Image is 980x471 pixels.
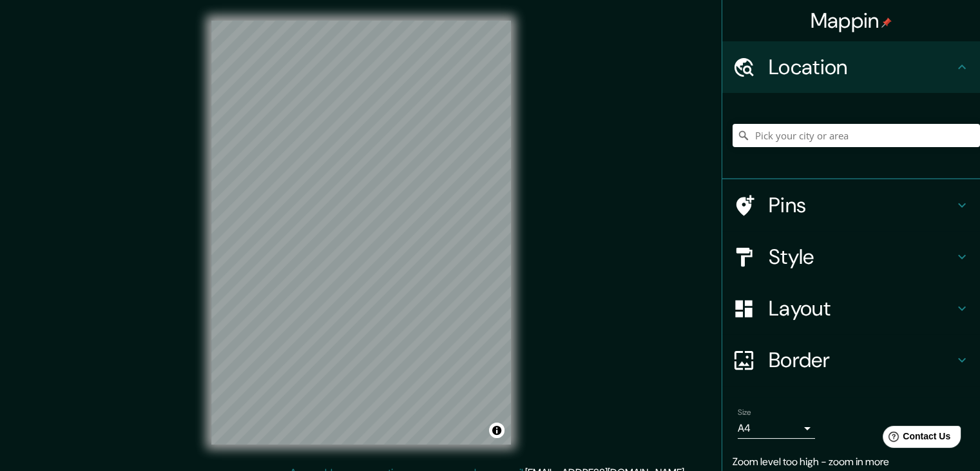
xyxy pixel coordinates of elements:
h4: Layout [769,296,954,321]
div: Style [722,231,980,283]
canvas: Map [211,21,511,445]
img: pin-icon.png [881,17,892,28]
div: Location [722,41,980,93]
h4: Pins [769,192,954,218]
h4: Border [769,347,954,373]
label: Size [738,407,751,418]
p: Zoom level too high - zoom in more [733,454,970,470]
div: Pins [722,179,980,231]
iframe: Help widget launcher [865,421,966,457]
div: A4 [738,418,815,439]
button: Toggle attribution [489,423,504,438]
h4: Mappin [811,8,892,34]
input: Pick your city or area [733,124,980,147]
div: Border [722,334,980,386]
h4: Style [769,244,954,270]
div: Layout [722,283,980,334]
h4: Location [769,54,954,80]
